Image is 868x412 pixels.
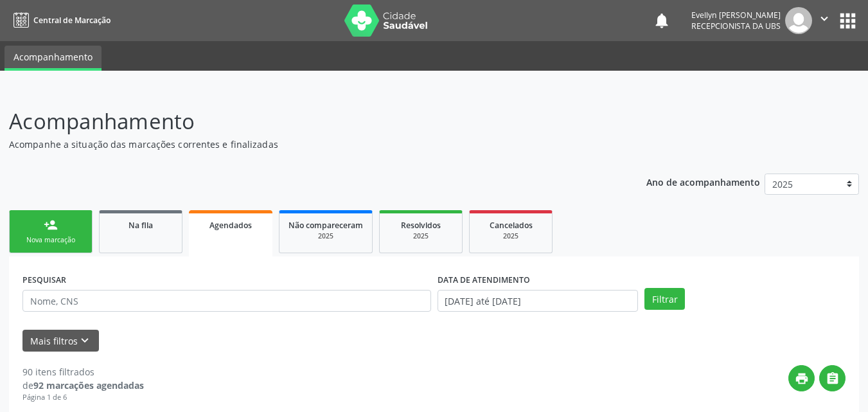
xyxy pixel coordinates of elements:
[22,330,99,352] button: Mais filtroskeyboard_arrow_down
[128,220,153,231] span: Na fila
[490,220,533,231] span: Cancelados
[691,21,781,31] span: Recepcionista da UBS
[646,174,760,190] p: Ano de acompanhamento
[644,288,685,310] button: Filtrar
[785,7,812,34] img: img
[9,105,604,138] p: Acompanhamento
[33,15,111,26] span: Central de Marcação
[209,220,252,231] span: Agendados
[788,365,815,391] button: print
[819,365,846,391] button: 
[653,12,671,30] button: notifications
[33,379,144,391] strong: 92 marcações agendadas
[19,235,83,245] div: Nova marcação
[438,290,639,312] input: Selecione um intervalo
[44,218,58,232] div: person_add
[22,270,66,290] label: PESQUISAR
[9,10,111,31] a: Central de Marcação
[479,231,543,241] div: 2025
[288,220,363,231] span: Não compareceram
[826,372,840,386] i: 
[22,379,144,392] div: de
[22,290,431,312] input: Nome, CNS
[22,392,144,403] div: Página 1 de 6
[795,372,809,386] i: print
[438,270,530,290] label: DATA DE ATENDIMENTO
[389,231,453,241] div: 2025
[4,46,102,71] a: Acompanhamento
[837,10,859,32] button: apps
[691,10,781,21] div: Evellyn [PERSON_NAME]
[22,365,144,379] div: 90 itens filtrados
[78,334,92,348] i: keyboard_arrow_down
[9,138,604,151] p: Acompanhe a situação das marcações correntes e finalizadas
[817,12,831,26] i: 
[401,220,441,231] span: Resolvidos
[288,231,363,241] div: 2025
[812,7,837,34] button: 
